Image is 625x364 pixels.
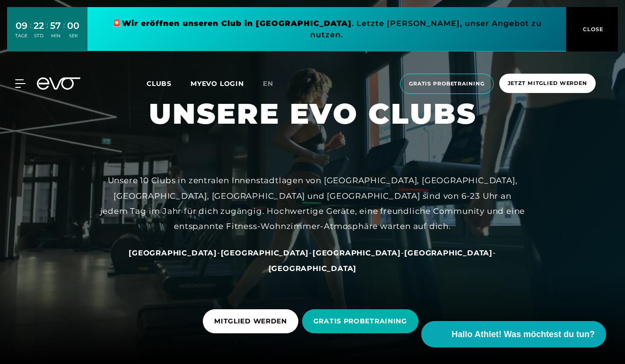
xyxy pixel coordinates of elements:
[269,264,357,273] span: [GEOGRAPHIC_DATA]
[149,95,477,132] h1: UNSERE EVO CLUBS
[100,245,525,276] div: - - - -
[421,321,606,347] button: Hallo Athlet! Was möchtest du tun?
[30,20,31,45] div: :
[147,79,172,88] span: Clubs
[397,74,496,94] a: Gratis Probetraining
[409,80,485,88] span: Gratis Probetraining
[214,316,287,326] span: MITGLIED WERDEN
[302,302,422,340] a: GRATIS PROBETRAINING
[191,79,244,88] a: MYEVO LOGIN
[34,33,44,39] div: STD
[15,33,27,39] div: TAGE
[67,19,79,33] div: 00
[496,74,599,94] a: Jetzt Mitglied werden
[46,20,48,45] div: :
[566,7,618,51] button: CLOSE
[50,33,61,39] div: MIN
[221,248,309,257] a: [GEOGRAPHIC_DATA]
[50,19,61,33] div: 57
[203,302,302,340] a: MITGLIED WERDEN
[263,78,285,89] a: en
[269,263,357,273] a: [GEOGRAPHIC_DATA]
[129,248,217,257] a: [GEOGRAPHIC_DATA]
[63,20,65,45] div: :
[34,19,44,33] div: 22
[312,248,401,257] a: [GEOGRAPHIC_DATA]
[508,79,587,87] span: Jetzt Mitglied werden
[263,79,273,88] span: en
[313,316,407,326] span: GRATIS PROBETRAINING
[67,33,79,39] div: SEK
[100,173,525,234] div: Unsere 10 Clubs in zentralen Innenstadtlagen von [GEOGRAPHIC_DATA], [GEOGRAPHIC_DATA], [GEOGRAPHI...
[147,79,191,88] a: Clubs
[451,328,595,341] span: Hallo Athlet! Was möchtest du tun?
[404,248,493,257] a: [GEOGRAPHIC_DATA]
[581,25,604,34] span: CLOSE
[15,19,27,33] div: 09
